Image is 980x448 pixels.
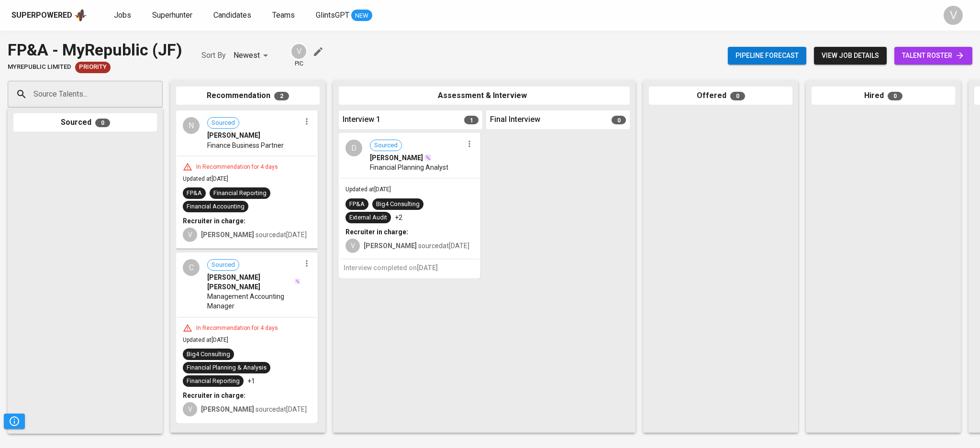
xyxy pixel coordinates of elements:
div: External Audit [349,213,387,222]
span: [PERSON_NAME] [PERSON_NAME] [207,273,293,292]
span: Management Accounting Manager [207,292,301,311]
div: V [944,6,963,25]
span: Final Interview [490,114,540,125]
b: Recruiter in charge: [183,217,245,225]
div: V [345,239,360,253]
p: Sort By [201,50,226,61]
img: magic_wand.svg [424,154,432,162]
div: D [345,140,362,156]
span: [PERSON_NAME] [207,131,260,140]
div: Financial Planning & Analysis [187,363,267,372]
b: Recruiter in charge: [183,392,245,399]
b: [PERSON_NAME] [201,405,254,413]
span: Priority [75,63,111,72]
div: Sourced [13,113,157,132]
div: In Recommendation for 4 days [192,163,282,171]
span: view job details [822,50,879,62]
span: Finance Business Partner [207,141,284,150]
button: Pipeline forecast [728,47,806,65]
h6: Interview completed on [344,263,476,273]
span: talent roster [902,50,965,62]
span: Superhunter [152,11,192,20]
span: Sourced [370,141,401,150]
span: 0 [95,119,110,127]
div: N [183,117,200,134]
div: V [290,43,307,60]
span: [PERSON_NAME] [370,153,423,163]
span: MyRepublic Limited [8,63,71,72]
span: NEW [351,11,372,21]
span: Candidates [213,11,251,20]
div: Recommendation [176,87,320,105]
div: Big4 Consulting [187,350,230,359]
img: magic_wand.svg [294,278,301,284]
div: pic [290,43,307,68]
div: New Job received from Demand Team [75,62,111,73]
div: Financial Reporting [213,189,267,198]
span: 1 [464,116,479,124]
span: Jobs [114,11,131,20]
div: FP&A [187,189,202,198]
div: V [183,402,197,416]
a: Jobs [114,10,133,22]
a: Superpoweredapp logo [11,8,87,22]
span: GlintsGPT [316,11,349,20]
div: DSourced[PERSON_NAME]Financial Planning AnalystUpdated at[DATE]FP&ABig4 ConsultingExternal Audit+... [339,133,480,278]
p: +2 [395,213,402,222]
div: Financial Accounting [187,202,245,211]
span: Pipeline forecast [735,50,799,62]
div: FP&A [349,200,365,209]
div: Assessment & Interview [339,87,630,105]
span: [DATE] [417,264,438,272]
p: Newest [234,50,260,61]
div: V [183,228,197,242]
span: Sourced [208,119,239,128]
span: sourced at [DATE] [201,405,307,413]
span: 2 [274,92,289,100]
a: Teams [272,10,297,22]
a: Superhunter [152,10,194,22]
span: Teams [272,11,295,20]
b: [PERSON_NAME] [201,231,254,239]
div: Newest [234,47,271,65]
div: Financial Reporting [187,377,240,386]
b: Recruiter in charge: [345,228,408,236]
span: Financial Planning Analyst [370,163,448,172]
span: sourced at [DATE] [201,231,307,239]
span: Updated at [DATE] [183,337,228,343]
span: 0 [888,92,902,100]
div: FP&A - MyRepublic (JF) [8,38,182,62]
span: 0 [612,116,626,124]
span: sourced at [DATE] [364,242,469,250]
a: GlintsGPT NEW [316,10,372,22]
div: C [183,259,200,276]
span: 0 [730,92,745,100]
span: Sourced [208,261,239,270]
button: view job details [814,47,887,65]
a: talent roster [894,47,972,65]
div: Superpowered [11,10,72,21]
span: Interview 1 [343,114,380,125]
b: [PERSON_NAME] [364,242,417,250]
img: app logo [74,8,87,22]
div: Big4 Consulting [376,200,420,209]
div: Offered [649,87,792,105]
div: Hired [812,87,955,105]
p: +1 [247,376,255,386]
div: NSourced[PERSON_NAME]Finance Business PartnerIn Recommendation for 4 daysUpdated at[DATE]FP&AFina... [176,110,318,249]
div: CSourced[PERSON_NAME] [PERSON_NAME]Management Accounting ManagerIn Recommendation for 4 daysUpdat... [176,252,318,423]
button: Open [157,93,159,95]
span: Updated at [DATE] [345,186,391,193]
a: Candidates [213,10,253,22]
div: In Recommendation for 4 days [192,324,282,332]
button: Pipeline Triggers [4,414,25,429]
span: Updated at [DATE] [183,175,228,182]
